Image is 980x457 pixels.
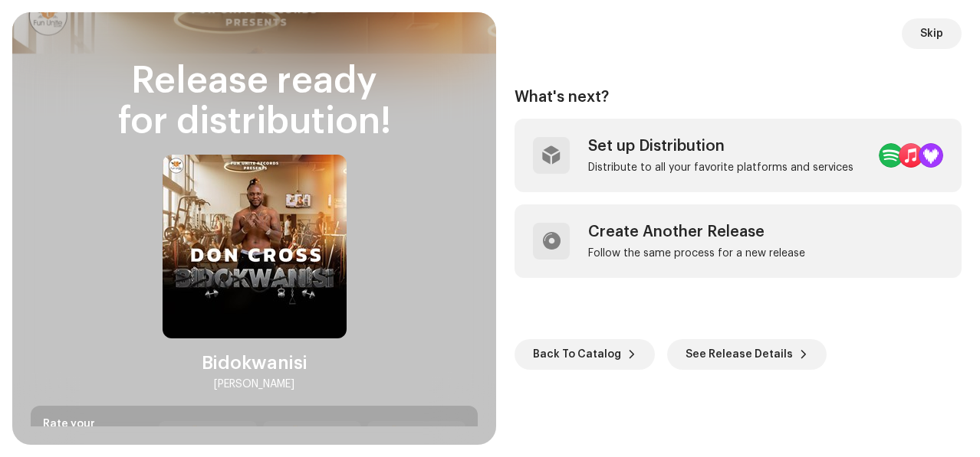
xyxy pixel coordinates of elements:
[588,162,853,174] div: Distribute to all your favorite platforms and services
[533,339,621,370] span: Back To Catalog
[686,339,793,370] span: See Release Details
[214,375,294,393] div: [PERSON_NAME]
[588,137,853,155] div: Set up Distribution
[588,223,805,241] div: Create Another Release
[515,339,655,370] button: Back To Catalog
[667,339,827,370] button: See Release Details
[43,419,105,454] span: Rate your experience
[920,18,943,49] span: Skip
[588,247,805,260] div: Follow the same process for a new release
[31,61,478,142] div: Release ready for distribution!
[515,119,962,192] re-a-post-create-item: Set up Distribution
[163,155,347,338] img: ef6218a8-32ca-42d5-98b1-0924789dee72
[202,351,307,375] div: Bidokwanisi
[515,204,962,278] re-a-post-create-item: Create Another Release
[515,88,962,106] div: What's next?
[902,18,962,49] button: Skip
